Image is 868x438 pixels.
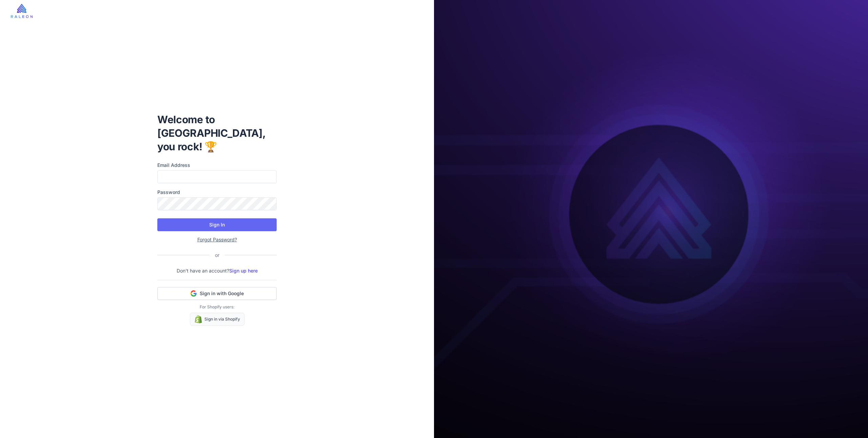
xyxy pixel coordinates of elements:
[157,267,277,275] p: Don't have an account?
[157,189,277,196] label: Password
[11,4,33,18] img: raleon-logo-whitebg.9aac0268.jpg
[157,218,277,231] button: Sign In
[190,313,244,326] a: Sign in via Shopify
[157,113,277,153] h1: Welcome to [GEOGRAPHIC_DATA], you rock! 🏆
[157,304,277,310] p: For Shopify users:
[210,251,225,259] div: or
[200,290,244,297] span: Sign in with Google
[229,268,258,273] a: Sign up here
[197,237,237,242] a: Forgot Password?
[157,287,277,300] button: Sign in with Google
[157,161,277,169] label: Email Address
